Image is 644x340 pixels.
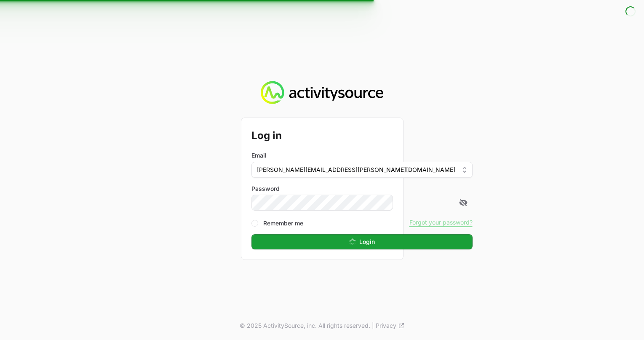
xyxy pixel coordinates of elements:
[359,237,375,247] span: Login
[372,321,374,330] span: |
[263,219,303,228] label: Remember me
[257,166,455,174] span: [PERSON_NAME][EMAIL_ADDRESS][PERSON_NAME][DOMAIN_NAME]
[251,185,473,193] label: Password
[251,151,267,160] label: Email
[240,321,370,330] p: © 2025 ActivitySource, inc. All rights reserved.
[261,81,383,104] img: Activity Source
[376,321,405,330] a: Privacy
[251,162,473,178] button: [PERSON_NAME][EMAIL_ADDRESS][PERSON_NAME][DOMAIN_NAME]
[251,234,473,249] button: Login
[251,128,473,143] h2: Log in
